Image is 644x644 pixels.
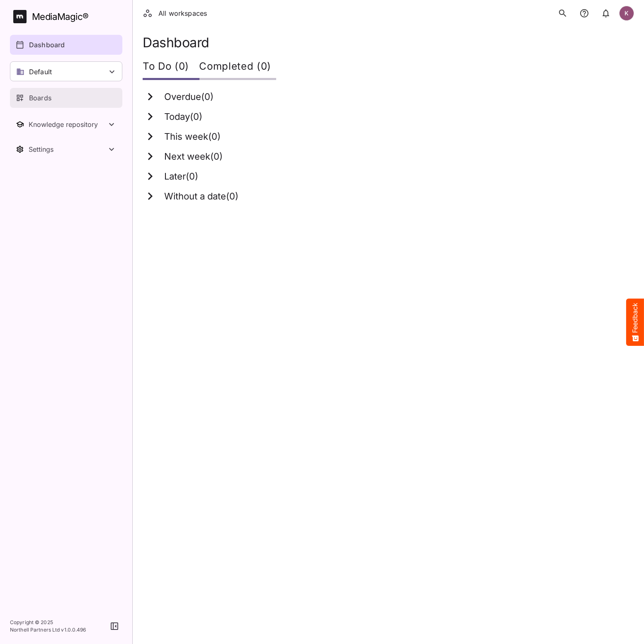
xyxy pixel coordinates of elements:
p: Dashboard [29,40,65,50]
a: Dashboard [10,35,122,55]
a: Boards [10,88,122,108]
a: MediaMagic® [13,10,122,23]
h3: Overdue ( 0 ) [164,92,214,102]
h3: Later ( 0 ) [164,171,198,182]
nav: Knowledge repository [10,114,122,134]
p: Northell Partners Ltd v 1.0.0.496 [10,626,86,634]
h3: Next week ( 0 ) [164,151,223,162]
h3: Without a date ( 0 ) [164,191,238,202]
button: Toggle Knowledge repository [10,114,122,134]
button: notifications [598,5,614,22]
h3: This week ( 0 ) [164,131,221,142]
button: search [554,5,571,22]
h3: Today ( 0 ) [164,112,202,122]
button: notifications [576,5,593,22]
button: Toggle Settings [10,139,122,159]
nav: Settings [10,139,122,159]
p: Boards [29,93,51,103]
p: Copyright © 2025 [10,619,86,626]
div: MediaMagic ® [32,10,89,24]
div: Knowledge repository [29,120,107,129]
div: Completed (0) [199,55,276,80]
div: To Do (0) [143,55,199,80]
div: K [619,6,634,21]
p: Default [29,67,52,77]
h1: Dashboard [143,35,634,50]
button: Feedback [626,299,644,346]
div: Settings [29,145,107,153]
